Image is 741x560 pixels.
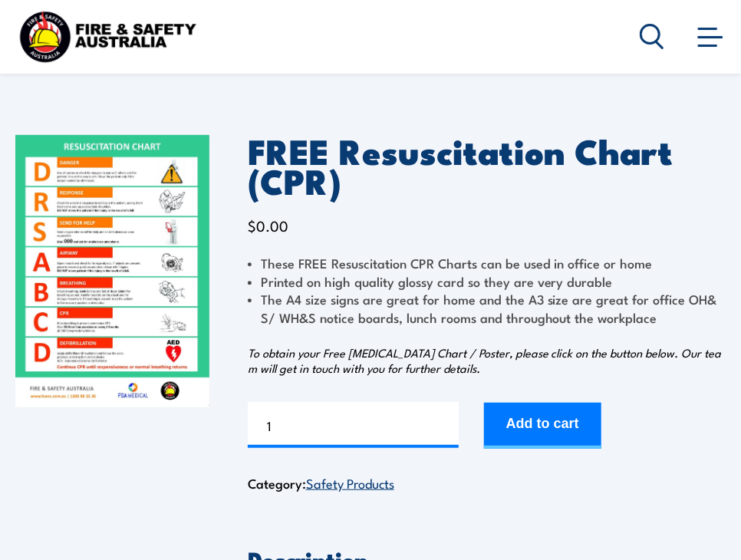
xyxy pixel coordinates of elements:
[248,135,726,195] h1: FREE Resuscitation Chart (CPR)
[248,290,726,326] li: The A4 size signs are great for home and the A3 size are great for office OH&S/ WH&S notice board...
[248,215,288,236] bdi: 0.00
[15,135,209,407] img: FREE Resuscitation Chart - What are the 7 steps to CPR?
[306,473,394,492] a: Safety Products
[248,473,394,492] span: Category:
[248,254,726,272] li: These FREE Resuscitation CPR Charts can be used in office or home
[248,402,459,448] input: Product quantity
[248,344,722,376] em: To obtain your Free [MEDICAL_DATA] Chart / Poster, please click on the button below. Our team wil...
[248,215,256,236] span: $
[484,403,601,449] button: Add to cart
[248,272,726,290] li: Printed on high quality glossy card so they are very durable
